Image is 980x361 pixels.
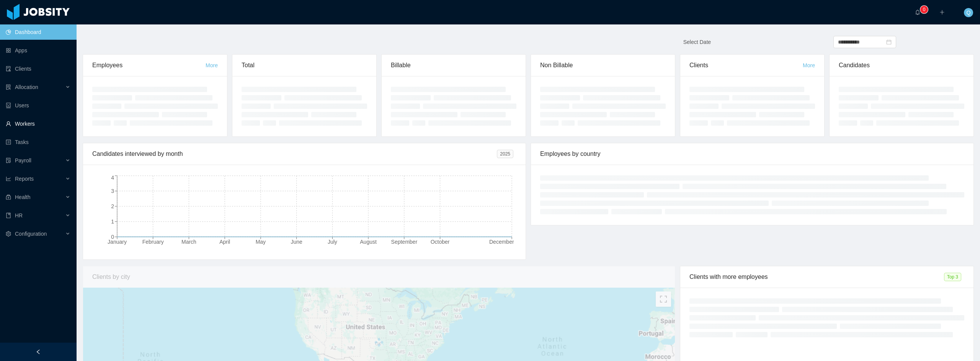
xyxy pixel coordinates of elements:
[15,176,34,182] span: Reports
[242,55,367,76] div: Total
[6,194,11,200] i: icon: medicine-box
[915,10,920,15] i: icon: bell
[15,212,23,219] span: HR
[6,134,70,150] a: icon: profileTasks
[489,239,514,245] tspan: December
[967,8,971,17] span: Q
[944,273,961,281] span: Top 3
[15,194,30,200] span: Health
[108,239,127,245] tspan: January
[6,84,11,90] i: icon: solution
[689,266,944,288] div: Clients with more employees
[689,55,803,76] div: Clients
[111,175,114,181] tspan: 4
[431,239,450,245] tspan: October
[6,176,11,181] i: icon: line-chart
[540,143,964,165] div: Employees by country
[15,231,47,237] span: Configuration
[92,55,206,76] div: Employees
[497,150,513,158] span: 2025
[6,43,70,58] a: icon: appstoreApps
[920,6,928,13] sup: 0
[6,24,70,40] a: icon: pie-chartDashboard
[291,239,302,245] tspan: June
[6,61,70,76] a: icon: auditClients
[219,239,230,245] tspan: April
[6,231,11,236] i: icon: setting
[256,239,266,245] tspan: May
[360,239,377,245] tspan: August
[6,213,11,218] i: icon: book
[328,239,337,245] tspan: July
[111,219,114,225] tspan: 1
[15,84,38,90] span: Allocation
[683,39,711,45] span: Select Date
[206,62,218,68] a: More
[803,62,815,68] a: More
[111,188,114,194] tspan: 3
[839,55,964,76] div: Candidates
[92,143,497,165] div: Candidates interviewed by month
[111,234,114,240] tspan: 0
[6,98,70,113] a: icon: robotUsers
[181,239,196,245] tspan: March
[6,116,70,131] a: icon: userWorkers
[391,55,516,76] div: Billable
[540,55,666,76] div: Non Billable
[142,239,164,245] tspan: February
[886,39,892,45] i: icon: calendar
[111,203,114,209] tspan: 2
[15,157,31,164] span: Payroll
[939,10,945,15] i: icon: plus
[6,158,11,163] i: icon: file-protect
[391,239,418,245] tspan: September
